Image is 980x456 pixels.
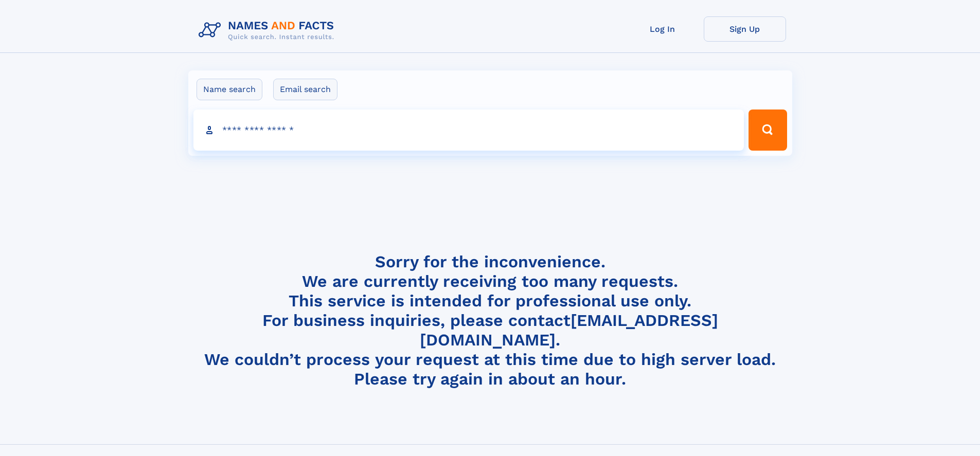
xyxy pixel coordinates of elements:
[420,311,718,350] a: [EMAIL_ADDRESS][DOMAIN_NAME]
[749,110,787,151] button: Search Button
[197,79,262,100] label: Name search
[273,79,337,100] label: Email search
[193,110,744,151] input: search input
[621,16,704,42] a: Log In
[194,252,786,389] h4: Sorry for the inconvenience. We are currently receiving too many requests. This service is intend...
[704,16,786,42] a: Sign Up
[194,16,343,44] img: Logo Names and Facts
